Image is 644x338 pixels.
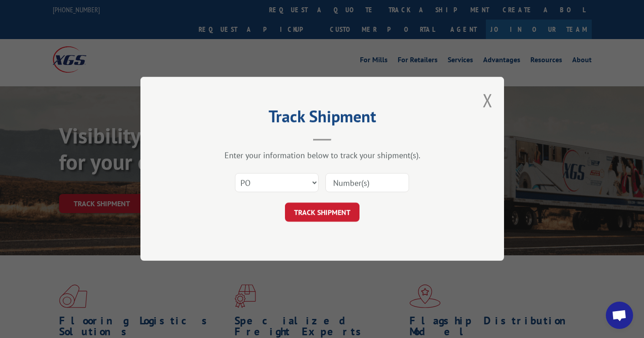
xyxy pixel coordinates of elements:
div: Open chat [606,302,633,329]
h2: Track Shipment [186,110,459,127]
div: Enter your information below to track your shipment(s). [186,150,459,161]
input: Number(s) [325,174,409,193]
button: Close modal [483,88,493,112]
button: TRACK SHIPMENT [285,203,359,222]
